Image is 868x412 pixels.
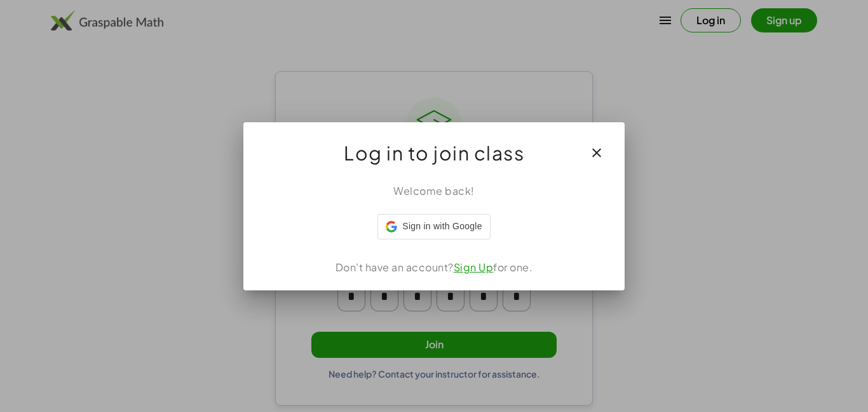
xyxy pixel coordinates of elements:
[259,260,609,275] div: Don't have an account? for one.
[454,260,494,274] a: Sign Up
[344,138,524,168] span: Log in to join class
[402,220,482,233] span: Sign in with Google
[377,214,490,239] div: Sign in with Google
[259,183,609,199] div: Welcome back!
